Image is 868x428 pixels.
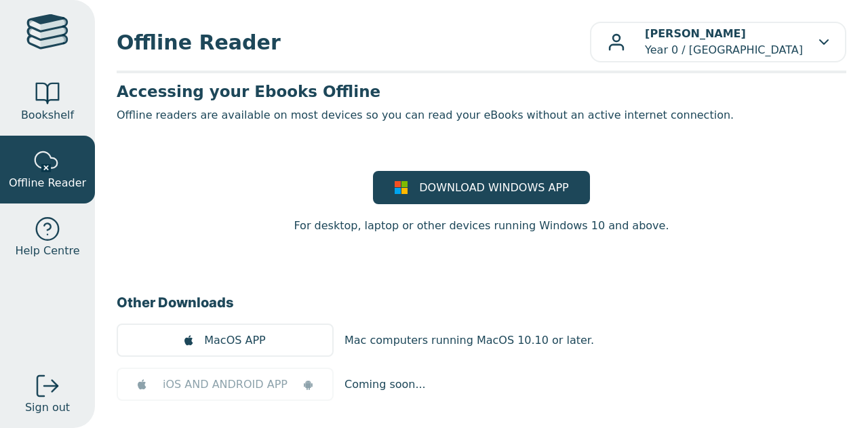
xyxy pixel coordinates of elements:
[15,243,79,259] span: Help Centre
[419,180,568,196] span: DOWNLOAD WINDOWS APP
[590,22,846,62] button: [PERSON_NAME]Year 0 / [GEOGRAPHIC_DATA]
[294,218,669,234] p: For desktop, laptop or other devices running Windows 10 and above.
[344,376,426,393] p: Coming soon...
[9,175,86,191] span: Offline Reader
[204,332,265,349] span: MacOS APP
[645,27,746,40] b: [PERSON_NAME]
[645,26,803,58] p: Year 0 / [GEOGRAPHIC_DATA]
[117,107,846,123] p: Offline readers are available on most devices so you can read your eBooks without an active inter...
[25,400,70,416] span: Sign out
[344,332,594,349] p: Mac computers running MacOS 10.10 or later.
[117,27,590,58] span: Offline Reader
[117,324,334,357] a: MacOS APP
[21,107,74,123] span: Bookshelf
[163,376,288,393] span: iOS AND ANDROID APP
[117,292,846,313] h3: Other Downloads
[373,171,590,204] a: DOWNLOAD WINDOWS APP
[117,81,846,102] h3: Accessing your Ebooks Offline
